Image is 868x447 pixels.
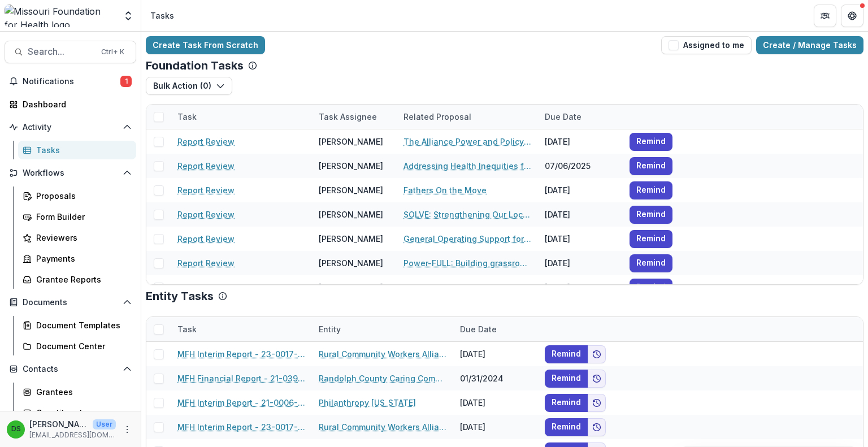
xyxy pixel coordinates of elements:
button: Notifications1 [5,72,136,90]
button: Remind [630,279,672,297]
a: Create / Manage Tasks [756,36,863,54]
a: Create Task From Scratch [146,36,265,54]
div: Related Proposal [397,105,538,129]
div: [DATE] [538,227,623,251]
button: Remind [545,418,588,436]
div: Form Builder [36,211,127,223]
div: Task Assignee [312,105,397,129]
span: Notifications [23,77,120,86]
a: Philanthropy [US_STATE] [319,397,416,409]
div: [PERSON_NAME] [319,184,383,196]
a: Proposals [18,186,136,205]
div: Due Date [453,317,538,341]
a: Report Review [177,281,235,293]
div: Tasks [36,144,127,156]
div: Task [171,317,312,341]
div: [PERSON_NAME] [319,233,383,245]
div: Entity [312,317,453,341]
div: Task [171,105,312,129]
div: Due Date [453,323,504,335]
button: Remind [545,345,588,363]
a: Report Review [177,209,235,220]
a: MFH Interim Report - 21-0006-OF-21 [177,397,305,409]
a: General Operating Support for Center for Effective Philanthropy [DATE]-[DATE] [403,233,531,245]
div: [DATE] [453,390,538,415]
button: Open entity switcher [120,5,136,27]
p: Entity Tasks [146,289,214,303]
a: Grantee Reports [18,270,136,289]
a: Rural Community Workers Alliance [319,348,446,360]
button: Get Help [841,5,863,27]
a: Report Review [177,233,235,245]
span: 1 [120,76,132,87]
a: Grantees [18,383,136,401]
div: Ctrl + K [99,46,127,58]
button: Add to friends [588,418,606,436]
a: MFH Interim Report - 23-0017-ADV-23 [177,348,305,360]
button: Remind [630,230,672,248]
button: Add to friends [588,394,606,412]
div: Due Date [538,111,588,123]
div: Grantees [36,386,127,398]
span: Activity [23,123,118,132]
a: Report Review [177,160,235,172]
div: 01/31/2024 [453,366,538,390]
button: More [120,423,134,436]
div: 07/06/2025 [538,154,623,178]
a: Addressing Health Inequities for Patients with [MEDICAL_DATA] by Providing Comprehensive Services [403,160,531,172]
div: [DATE] [538,275,623,300]
a: Document Templates [18,316,136,335]
button: Open Workflows [5,164,136,182]
a: Community Power to Dismantle the School to [GEOGRAPHIC_DATA] [403,281,531,293]
p: [PERSON_NAME] [29,418,88,430]
div: Task Assignee [312,111,384,123]
div: [DATE] [453,415,538,439]
div: [PERSON_NAME] [319,209,383,220]
div: Due Date [538,105,623,129]
button: Open Documents [5,293,136,311]
button: Add to friends [588,345,606,363]
button: Remind [630,157,672,175]
div: Constituents [36,407,127,419]
img: Missouri Foundation for Health logo [5,5,116,27]
a: MFH Interim Report - 23-0017-ADV-23 [177,421,305,433]
button: Remind [630,181,672,199]
div: [DATE] [538,251,623,275]
div: Deena Scotti [11,426,21,433]
a: Form Builder [18,207,136,226]
a: Dashboard [5,95,136,114]
button: Remind [545,370,588,388]
a: Report Review [177,136,235,147]
a: Rural Community Workers Alliance [319,421,446,433]
div: [PERSON_NAME] [319,136,383,147]
p: [EMAIL_ADDRESS][DOMAIN_NAME] [29,430,116,440]
div: Dashboard [23,98,127,110]
a: Fathers On the Move [403,184,487,196]
a: Report Review [177,184,235,196]
a: Payments [18,249,136,268]
div: Related Proposal [397,111,478,123]
div: Proposals [36,190,127,202]
div: [PERSON_NAME] [319,281,383,293]
p: User [93,419,116,429]
button: Search... [5,41,136,63]
a: Document Center [18,337,136,355]
a: Power-FULL: Building grassroots advocacy capacity and a new model of community-centric decision-m... [403,257,531,269]
button: Add to friends [588,370,606,388]
div: Payments [36,253,127,264]
button: Bulk Action (0) [146,77,232,95]
button: Remind [545,394,588,412]
a: SOLVE: Strengthening Our Local Voices to End Firearm Violence [403,209,531,220]
div: Document Center [36,340,127,352]
div: Entity [312,323,348,335]
a: MFH Financial Report - 21-0391-DC-21 [177,372,305,384]
div: Task [171,323,203,335]
div: Task [171,111,203,123]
